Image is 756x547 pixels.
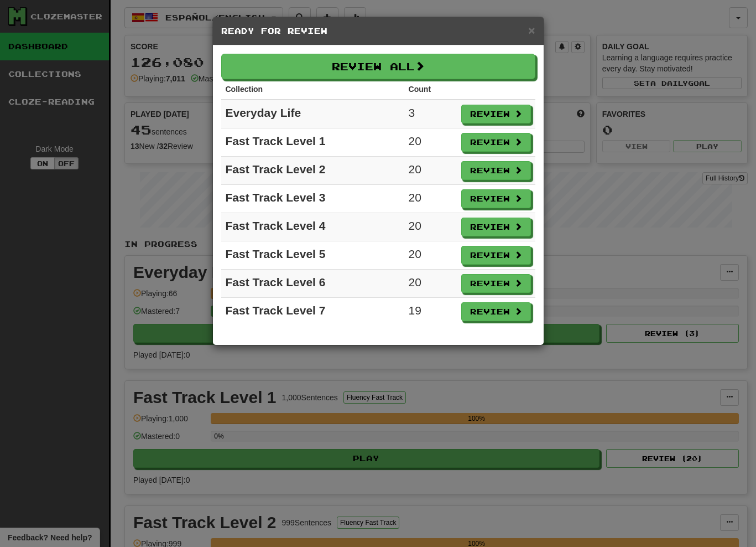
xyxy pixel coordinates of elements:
[404,128,457,157] td: 20
[221,213,404,241] td: Fast Track Level 4
[221,25,535,37] h5: Ready for Review
[221,157,404,185] td: Fast Track Level 2
[461,218,531,236] button: Review
[404,100,457,128] td: 3
[461,133,531,152] button: Review
[404,270,457,298] td: 20
[221,298,404,326] td: Fast Track Level 7
[461,274,531,293] button: Review
[461,189,531,208] button: Review
[404,79,457,100] th: Count
[221,241,404,270] td: Fast Track Level 5
[221,128,404,157] td: Fast Track Level 1
[404,185,457,213] td: 20
[221,185,404,213] td: Fast Track Level 3
[404,157,457,185] td: 20
[404,213,457,241] td: 20
[221,54,535,79] button: Review All
[461,302,531,321] button: Review
[461,161,531,180] button: Review
[221,79,404,100] th: Collection
[528,24,535,37] span: ×
[404,241,457,270] td: 20
[528,24,535,36] button: Close
[461,246,531,265] button: Review
[221,270,404,298] td: Fast Track Level 6
[221,100,404,128] td: Everyday Life
[461,105,531,123] button: Review
[404,298,457,326] td: 19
